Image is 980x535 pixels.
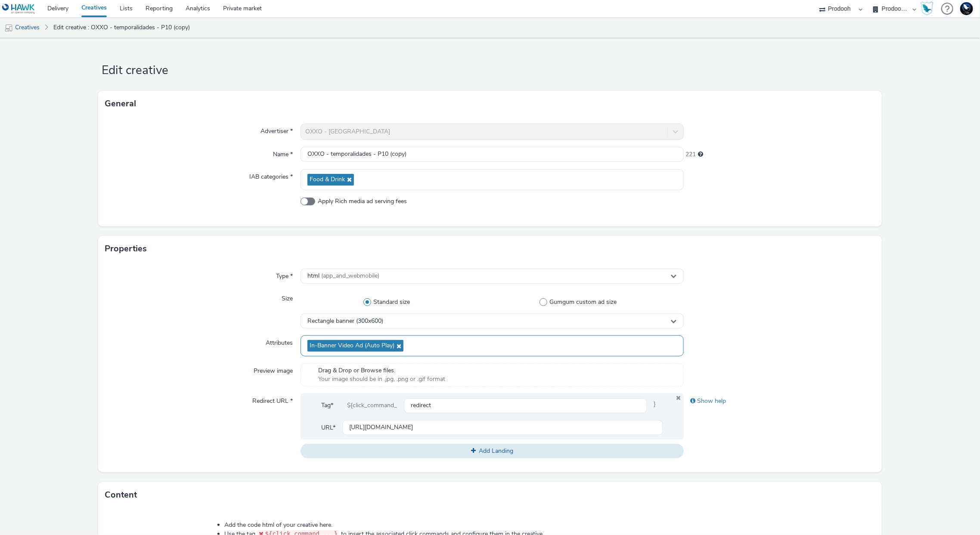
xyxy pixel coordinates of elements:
[340,398,404,413] div: ${click_command_
[684,393,875,409] div: Show help
[2,3,35,14] img: undefined Logo
[921,2,933,15] img: Hawk Academy
[262,335,296,347] label: Attributes
[250,363,296,375] label: Preview image
[373,298,410,306] span: Standard size
[921,2,937,15] a: Hawk Academy
[273,269,296,281] label: Type *
[270,147,296,159] label: Name *
[310,342,394,349] span: In-Banner Video Ad (Auto Play)
[105,242,147,255] h3: Properties
[105,97,136,110] h3: General
[224,521,763,529] li: Add the code html of your creative here.
[647,398,663,413] span: }
[960,2,973,15] img: Support Hawk
[301,147,683,162] input: Name
[4,24,13,32] img: mobile
[246,169,296,181] label: IAB categories *
[686,150,696,159] span: 221
[49,17,194,38] a: Edit creative : OXXO - temporalidades - P10 (copy)
[698,150,704,159] div: Maximum 255 characters
[249,393,296,405] label: Redirect URL *
[98,62,882,79] h1: Edit creative
[321,272,379,280] span: (app_and_webmobile)
[307,318,383,325] span: Rectangle banner (300x600)
[278,291,296,303] label: Size
[318,197,407,206] span: Apply Rich media ad serving fees
[310,176,345,183] span: Food & Drink
[105,489,137,501] h3: Content
[318,366,445,375] span: Drag & Drop or Browse files.
[257,124,296,136] label: Advertiser *
[301,444,683,458] button: Add Landing
[318,375,445,383] span: Your image should be in .jpg, .png or .gif format
[549,298,617,306] span: Gumgum custom ad size
[307,272,379,280] span: html
[342,420,663,435] input: url...
[479,447,513,455] span: Add Landing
